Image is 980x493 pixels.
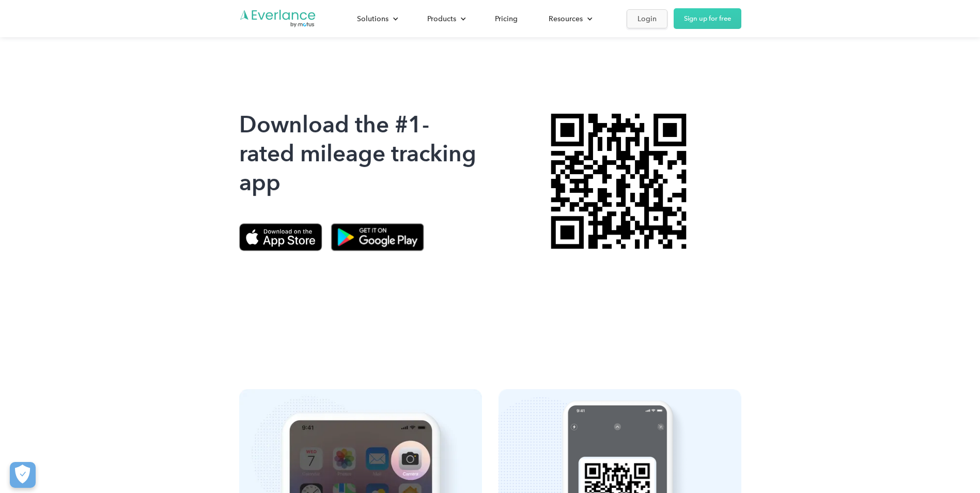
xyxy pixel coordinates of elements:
[239,223,322,251] img: Everlance Apple App Store Download
[637,12,657,25] div: Login
[627,9,667,28] a: Login
[239,9,317,28] a: Go to homepage
[347,10,407,28] div: Solutions
[239,110,484,197] h1: Download the #1-rated mileage tracking app
[541,104,696,259] img: Everlance, mileage tracker app, expense tracking app
[495,12,518,25] div: Pricing
[485,10,528,28] a: Pricing
[417,10,474,28] div: Products
[331,223,424,251] img: Everlance Google Play Download
[549,12,583,25] div: Resources
[674,8,741,29] a: Sign up for free
[357,12,388,25] div: Solutions
[427,12,456,25] div: Products
[538,10,601,28] div: Resources
[10,462,36,488] button: Cookies Settings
